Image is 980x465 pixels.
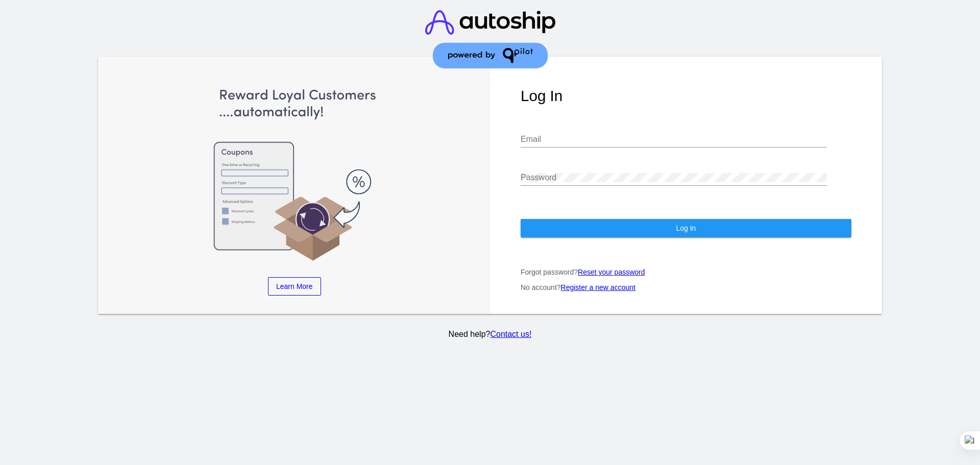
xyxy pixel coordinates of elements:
[676,224,696,232] span: Log In
[490,330,531,338] a: Contact us!
[96,330,884,339] p: Need help?
[268,277,321,296] a: Learn More
[276,282,313,290] span: Learn More
[521,219,851,237] button: Log In
[521,135,827,144] input: Email
[521,283,851,291] p: No account?
[561,283,635,291] a: Register a new account
[521,268,851,276] p: Forgot password?
[521,87,851,105] h1: Log In
[129,87,460,262] img: Apply Coupons Automatically to Scheduled Orders with QPilot
[578,268,645,276] a: Reset your password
